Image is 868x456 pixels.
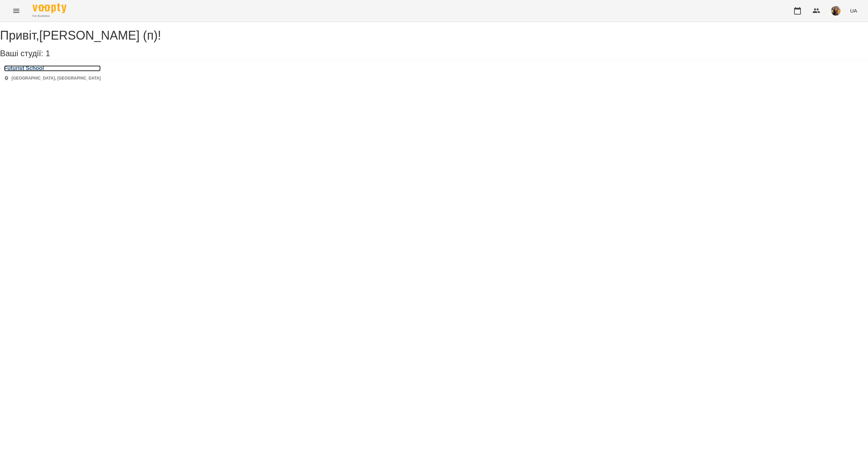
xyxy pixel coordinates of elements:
[45,49,50,58] span: 1
[847,4,860,17] button: UA
[4,65,101,71] a: Futurist School
[33,14,66,18] span: For Business
[12,75,101,81] p: [GEOGRAPHIC_DATA], [GEOGRAPHIC_DATA]
[8,3,24,19] button: Menu
[33,3,66,13] img: Voopty Logo
[850,7,857,14] span: UA
[831,6,841,16] img: 2d1d2c17ffccc5d6363169c503fcce50.jpg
